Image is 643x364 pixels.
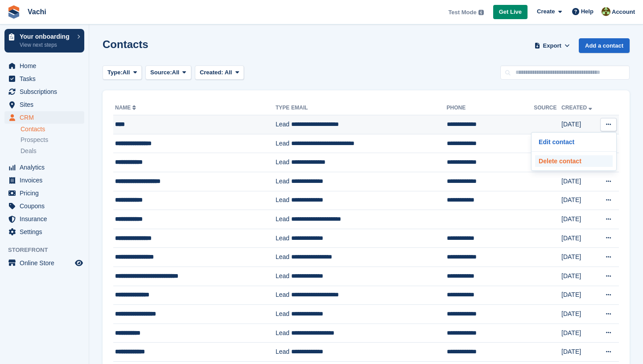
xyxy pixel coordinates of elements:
span: Created: [200,69,223,76]
td: [DATE] [561,267,598,286]
td: Lead [276,324,291,343]
td: [DATE] [561,343,598,362]
span: Coupons [20,200,73,212]
a: menu [4,226,84,238]
a: Contacts [21,125,84,133]
span: Source: [150,68,172,77]
span: Type: [107,68,123,77]
th: Email [291,101,447,115]
td: Lead [276,134,291,153]
img: Anete Gre [602,7,610,16]
a: menu [4,187,84,199]
td: Lead [276,115,291,134]
a: Created [561,105,594,111]
span: Tasks [20,73,73,85]
a: menu [4,213,84,225]
button: Export [532,38,572,53]
img: stora-icon-8386f47178a22dfd0bd8f6a31ec36ba5ce8667c1dd55bd0f319d3a0aa187defe.svg [7,5,21,19]
button: Created: All [195,65,244,80]
span: Deals [21,147,37,155]
td: [DATE] [561,115,598,134]
a: Preview store [74,258,84,268]
td: Lead [276,267,291,286]
td: [DATE] [561,191,598,210]
span: CRM [20,111,73,124]
a: menu [4,73,84,85]
a: menu [4,200,84,212]
td: Lead [276,305,291,324]
h1: Contacts [103,38,148,50]
span: Home [20,60,73,72]
a: Edit contact [535,136,613,148]
p: Your onboarding [20,33,73,40]
td: [DATE] [561,248,598,267]
a: Delete contact [535,155,613,167]
span: Prospects [21,136,48,144]
a: Add a contact [579,38,630,53]
span: Settings [20,226,73,238]
td: [DATE] [561,210,598,229]
img: icon-info-grey-7440780725fd019a000dd9b08b2336e03edf1995a4989e88bcd33f0948082b44.svg [478,10,484,15]
button: Type: All [103,65,142,80]
a: menu [4,257,84,269]
span: Invoices [20,174,73,186]
a: Deals [21,146,84,156]
span: Online Store [20,257,73,269]
a: menu [4,85,84,98]
span: Subscriptions [20,85,73,98]
td: Lead [276,229,291,248]
span: Storefront [8,246,89,255]
td: Lead [276,248,291,267]
td: [DATE] [561,324,598,343]
td: Lead [276,153,291,172]
span: Account [612,8,635,16]
td: [DATE] [561,229,598,248]
td: Lead [276,343,291,362]
a: Name [115,105,138,111]
a: Vachi [24,4,50,19]
span: Get Live [499,8,522,16]
td: [DATE] [561,172,598,191]
span: Sites [20,98,73,111]
p: View next steps [20,41,73,49]
span: Pricing [20,187,73,199]
a: menu [4,111,84,124]
span: All [123,68,130,77]
span: Analytics [20,161,73,174]
a: Get Live [493,5,528,20]
button: Source: All [145,65,191,80]
a: Your onboarding View next steps [4,29,84,53]
td: [DATE] [561,286,598,305]
a: menu [4,174,84,186]
td: [DATE] [561,305,598,324]
th: Type [276,101,291,115]
a: menu [4,60,84,72]
th: Phone [447,101,534,115]
td: Lead [276,172,291,191]
td: Lead [276,191,291,210]
a: Prospects [21,135,84,145]
span: Export [543,41,561,50]
span: All [172,68,180,77]
span: Insurance [20,213,73,225]
span: Create [537,7,555,16]
td: Lead [276,210,291,229]
th: Source [534,101,561,115]
span: Test Mode [448,8,476,17]
td: Lead [276,286,291,305]
a: menu [4,98,84,111]
span: All [225,69,232,76]
span: Help [581,7,594,16]
a: menu [4,161,84,174]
